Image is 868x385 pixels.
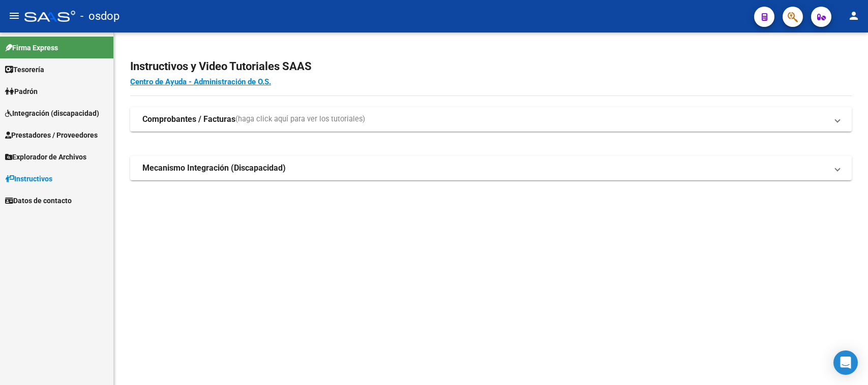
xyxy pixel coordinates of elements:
[142,163,286,174] strong: Mecanismo Integración (Discapacidad)
[5,108,99,119] span: Integración (discapacidad)
[142,114,235,125] strong: Comprobantes / Facturas
[8,10,20,22] mat-icon: menu
[833,350,858,375] div: Open Intercom Messenger
[5,130,98,141] span: Prestadores / Proveedores
[5,64,44,75] span: Tesorería
[5,42,58,53] span: Firma Express
[5,151,86,163] span: Explorador de Archivos
[80,5,119,27] span: - osdop
[848,10,860,22] mat-icon: person
[235,114,365,125] span: (haga click aquí para ver los tutoriales)
[5,86,38,97] span: Padrón
[5,173,52,184] span: Instructivos
[130,77,271,86] a: Centro de Ayuda - Administración de O.S.
[5,195,72,206] span: Datos de contacto
[130,107,852,132] mat-expansion-panel-header: Comprobantes / Facturas(haga click aquí para ver los tutoriales)
[130,57,852,76] h2: Instructivos y Video Tutoriales SAAS
[130,156,852,180] mat-expansion-panel-header: Mecanismo Integración (Discapacidad)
